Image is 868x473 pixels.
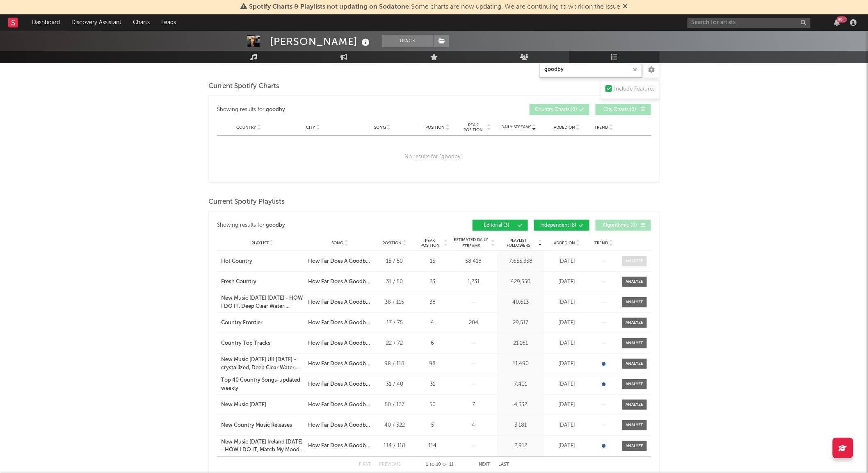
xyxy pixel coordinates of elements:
[221,339,304,348] a: Country Top Tracks
[688,18,811,28] input: Search for artists
[237,125,256,130] span: Country
[208,197,285,207] span: Current Spotify Playlists
[546,401,587,409] div: [DATE]
[596,220,651,231] button: Algorithmic(0)
[26,14,66,31] a: Dashboard
[66,14,127,31] a: Discovery Assistant
[376,421,413,430] div: 40 / 322
[546,380,587,389] div: [DATE]
[221,257,252,266] div: Hot Country
[452,237,490,249] span: Estimated Daily Streams
[417,238,443,248] span: Peak Position
[127,14,155,31] a: Charts
[155,14,182,31] a: Leads
[308,278,372,286] div: How Far Does A Goodbye Go
[308,380,372,389] div: How Far Does A Goodbye Go
[499,257,542,266] div: 7,655,338
[452,319,495,327] div: 204
[376,380,413,389] div: 31 / 40
[601,107,639,112] span: City Charts ( 0 )
[452,421,495,430] div: 4
[834,19,840,26] button: 99+
[308,339,372,348] div: How Far Does A Goodbye Go
[221,401,266,409] div: New Music [DATE]
[308,257,372,266] div: How Far Does A Goodbye Go
[479,462,490,467] button: Next
[554,241,575,246] span: Added On
[221,421,304,430] a: New Country Music Releases
[499,401,542,409] div: 4,332
[546,339,587,348] div: [DATE]
[417,339,448,348] div: 6
[308,401,372,409] div: How Far Does A Goodbye Go
[221,339,270,348] div: Country Top Tracks
[249,4,409,10] span: Spotify Charts & Playlists not updating on Sodatone
[379,462,401,467] button: Previous
[499,380,542,389] div: 7,401
[417,298,448,307] div: 38
[208,82,279,91] span: Current Spotify Charts
[383,241,402,246] span: Position
[306,125,315,130] span: City
[535,107,577,112] span: Country Charts ( 0 )
[308,442,372,450] div: How Far Does A Goodbye Go
[601,223,639,228] span: Algorithmic ( 0 )
[452,278,495,286] div: 1,231
[376,401,413,409] div: 50 / 137
[417,421,448,430] div: 5
[417,380,448,389] div: 31
[623,4,628,10] span: Dismiss
[221,376,304,392] a: Top 40 Country Songs-updated weekly
[596,104,651,115] button: City Charts(0)
[266,105,286,115] div: goodby
[374,125,386,130] span: Song
[546,319,587,327] div: [DATE]
[546,442,587,450] div: [DATE]
[376,278,413,286] div: 31 / 50
[837,16,847,23] div: 99 +
[499,298,542,307] div: 40,613
[217,220,434,231] div: Showing results for
[221,438,304,454] a: New Music [DATE] Ireland [DATE] - HOW I DO IT, Match My Mood, Post Sex Clarity, crystalli...
[376,257,413,266] div: 15 / 50
[359,462,371,467] button: First
[546,360,587,368] div: [DATE]
[546,421,587,430] div: [DATE]
[376,319,413,327] div: 17 / 75
[539,223,577,228] span: Independent ( 8 )
[546,257,587,266] div: [DATE]
[460,123,486,132] span: Peak Position
[221,278,304,286] a: Fresh Country
[308,421,372,430] div: How Far Does A Goodbye Go
[554,125,575,130] span: Added On
[473,220,528,231] button: Editorial(3)
[417,360,448,368] div: 98
[382,35,433,47] button: Track
[499,339,542,348] div: 21,161
[221,294,304,310] div: New Music [DATE] [DATE] - HOW I DO IT, Deep Clear Water, crystallized, Forever, UNCONDITI...
[546,278,587,286] div: [DATE]
[478,223,516,228] span: Editorial ( 3 )
[217,136,651,178] div: No results for " goodby ".
[376,298,413,307] div: 38 / 115
[499,421,542,430] div: 3,181
[417,278,448,286] div: 23
[614,84,655,94] div: Include Features
[221,356,304,372] a: New Music [DATE] UK [DATE] - crystallized, Deep Clear Water, HOW I DO IT, Post Sex Clarit...
[417,319,448,327] div: 4
[452,401,495,409] div: 7
[308,319,372,327] div: How Far Does A Goodbye Go
[546,298,587,307] div: [DATE]
[430,463,435,466] span: to
[540,61,642,78] input: Search Playlists/Charts
[501,124,531,130] span: Daily Streams
[221,278,256,286] div: Fresh Country
[221,401,304,409] a: New Music [DATE]
[499,238,537,248] span: Playlist Followers
[221,257,304,266] a: Hot Country
[534,220,589,231] button: Independent(8)
[221,319,304,327] a: Country Frontier
[308,298,372,307] div: How Far Does A Goodbye Go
